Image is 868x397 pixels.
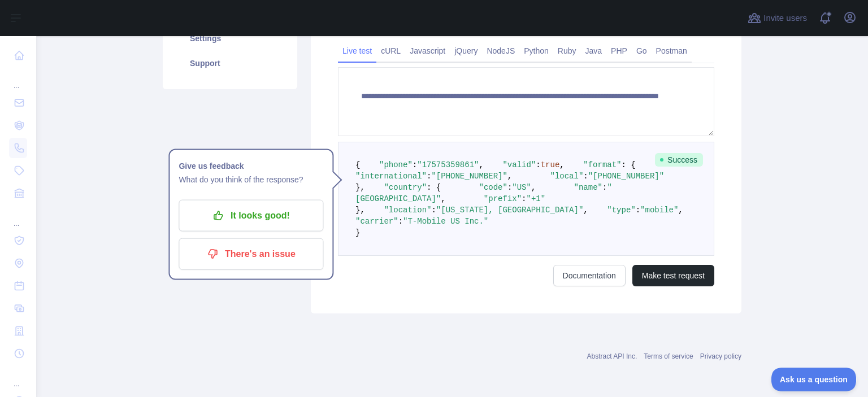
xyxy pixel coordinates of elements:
span: }, [355,206,365,215]
span: Success [655,153,703,167]
button: It looks good! [179,200,323,232]
span: , [479,160,483,169]
a: NodeJS [482,42,519,60]
a: Javascript [405,42,450,60]
span: true [541,160,560,169]
a: cURL [376,42,405,60]
span: "US" [512,183,531,192]
a: Settings [176,26,284,51]
span: : [636,206,640,215]
span: "17575359861" [417,160,479,169]
span: } [355,228,360,237]
iframe: Toggle Customer Support [771,368,857,391]
span: "name" [574,183,602,192]
span: : [583,172,588,181]
span: "format" [583,160,621,169]
div: ... [9,68,27,90]
a: Documentation [553,265,626,286]
span: Invite users [763,12,807,25]
span: { [355,160,360,169]
span: "+1" [526,194,545,203]
button: There's an issue [179,238,323,270]
a: PHP [606,42,632,60]
span: : [413,160,417,169]
span: "phone" [379,160,413,169]
a: Abstract API Inc. [587,352,637,360]
span: : { [622,160,636,169]
span: "valid" [502,160,536,169]
a: Live test [338,42,376,60]
span: , [678,206,683,215]
a: Support [176,51,284,76]
span: : [507,183,512,192]
span: "code" [479,183,507,192]
span: , [507,172,512,181]
span: "location" [384,206,431,215]
a: Go [632,42,652,60]
span: , [441,194,445,203]
span: "[PHONE_NUMBER]" [588,172,664,181]
span: "type" [607,206,635,215]
a: Ruby [553,42,581,60]
span: , [531,183,536,192]
a: Python [519,42,553,60]
span: "carrier" [355,217,398,226]
p: What do you think of the response? [179,173,323,186]
a: Terms of service [644,352,693,360]
span: "local" [550,172,583,181]
span: "prefix" [484,194,522,203]
span: : [522,194,526,203]
a: Java [581,42,607,60]
span: , [583,206,588,215]
a: Postman [652,42,692,60]
span: : [431,206,436,215]
a: jQuery [450,42,482,60]
span: : { [427,183,441,192]
span: "[GEOGRAPHIC_DATA]" [355,183,612,203]
button: Invite users [745,9,809,27]
span: "country" [384,183,427,192]
div: ... [9,366,27,389]
span: : [398,217,403,226]
a: Privacy policy [700,352,741,360]
span: "[PHONE_NUMBER]" [431,172,507,181]
p: It looks good! [187,206,315,225]
button: Make test request [632,265,714,286]
h1: Give us feedback [179,159,323,173]
span: "[US_STATE], [GEOGRAPHIC_DATA]" [436,206,583,215]
span: "international" [355,172,427,181]
span: : [427,172,431,181]
span: : [536,160,540,169]
span: "T-Mobile US Inc." [403,217,488,226]
span: "mobile" [640,206,678,215]
span: }, [355,183,365,192]
span: , [559,160,564,169]
p: There's an issue [187,245,315,264]
div: ... [9,206,27,228]
span: : [602,183,607,192]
